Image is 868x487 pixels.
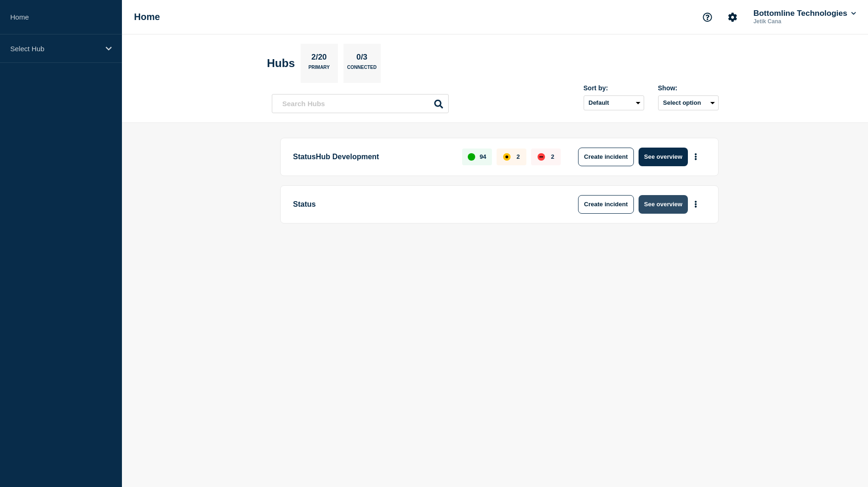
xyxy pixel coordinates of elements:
[308,53,330,65] p: 2/20
[639,148,688,166] button: See overview
[578,195,634,214] button: Create incident
[752,9,858,18] button: Bottomline Technologies
[584,84,644,92] div: Sort by:
[503,153,511,161] div: affected
[309,65,330,74] p: Primary
[479,153,486,160] p: 94
[134,12,160,22] h1: Home
[752,18,848,25] p: Jetik Cana
[267,57,295,70] h2: Hubs
[272,94,449,113] input: Search Hubs
[584,95,644,110] select: Sort by
[293,148,452,166] p: StatusHub Development
[347,65,377,74] p: Connected
[353,53,371,65] p: 0/3
[10,45,100,53] p: Select Hub
[538,153,545,161] div: down
[551,153,554,160] p: 2
[690,148,702,165] button: More actions
[517,153,520,160] p: 2
[658,95,719,110] button: Select option
[293,195,551,214] p: Status
[468,153,475,161] div: up
[578,148,634,166] button: Create incident
[690,196,702,213] button: More actions
[723,7,742,27] button: Account settings
[639,195,688,214] button: See overview
[698,7,717,27] button: Support
[658,84,719,92] div: Show:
